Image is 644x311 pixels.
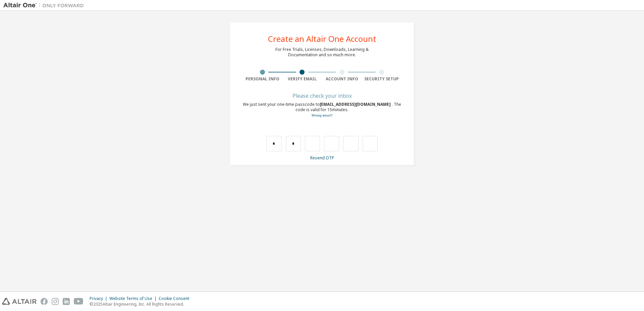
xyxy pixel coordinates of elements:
[275,47,369,58] div: For Free Trials, Licenses, Downloads, Learning & Documentation and so much more.
[362,76,402,82] div: Security Setup
[74,298,84,305] img: youtube.svg
[282,76,322,82] div: Verify Email
[41,298,48,305] img: facebook.svg
[243,76,282,82] div: Personal Info
[52,298,59,305] img: instagram.svg
[268,35,376,43] div: Create an Altair One Account
[3,2,87,9] img: Altair One
[243,94,401,98] div: Please check your inbox
[90,301,193,307] p: © 2025 Altair Engineering, Inc. All Rights Reserved.
[63,298,70,305] img: linkedin.svg
[159,296,193,301] div: Cookie Consent
[320,101,392,107] span: [EMAIL_ADDRESS][DOMAIN_NAME]
[322,76,362,82] div: Account Info
[2,298,37,305] img: altair_logo.svg
[243,102,401,118] div: We just sent your one-time passcode to . The code is valid for 15 minutes.
[90,296,109,301] div: Privacy
[310,155,334,161] a: Resend OTP
[312,113,332,118] a: Go back to the registration form
[109,296,159,301] div: Website Terms of Use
